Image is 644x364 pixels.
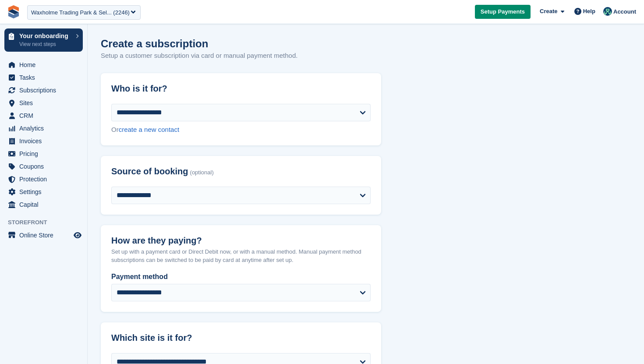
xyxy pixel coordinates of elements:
img: stora-icon-8386f47178a22dfd0bd8f6a31ec36ba5ce8667c1dd55bd0f319d3a0aa187defe.svg [7,5,20,18]
span: CRM [19,110,72,122]
p: Set up with a payment card or Direct Debit now, or with a manual method. Manual payment method su... [111,247,371,265]
a: menu [4,84,83,96]
a: menu [4,135,83,147]
a: menu [4,229,83,241]
a: menu [4,71,83,84]
span: Settings [19,186,72,198]
a: menu [4,173,83,185]
span: Account [613,7,636,16]
span: Pricing [19,148,72,160]
span: Capital [19,198,72,211]
span: Home [19,59,72,71]
div: Or [111,125,371,135]
span: Protection [19,173,72,185]
span: Invoices [19,135,72,147]
a: menu [4,59,83,71]
h2: How are they paying? [111,236,371,246]
label: Payment method [111,272,371,282]
p: Your onboarding [19,33,71,39]
span: Setup Payments [481,7,525,16]
a: menu [4,186,83,198]
span: Subscriptions [19,84,72,96]
a: Setup Payments [475,5,531,19]
span: Coupons [19,160,72,173]
div: Waxholme Trading Park & Sel... (2246) [31,8,130,17]
a: Preview store [72,230,83,240]
p: View next steps [19,40,71,48]
span: Help [583,7,595,16]
span: Storefront [8,218,87,227]
p: Setup a customer subscription via card or manual payment method. [101,51,297,61]
img: Jennifer Ofodile [603,7,612,16]
h2: Who is it for? [111,84,371,94]
a: menu [4,110,83,122]
a: create a new contact [119,126,179,133]
span: Tasks [19,71,72,84]
a: menu [4,97,83,109]
a: menu [4,160,83,173]
a: menu [4,148,83,160]
span: Analytics [19,122,72,134]
span: (optional) [190,170,214,176]
h2: Which site is it for? [111,333,371,343]
a: menu [4,198,83,211]
span: Source of booking [111,166,188,177]
span: Online Store [19,229,72,241]
h1: Create a subscription [101,38,208,49]
span: Sites [19,97,72,109]
span: Create [540,7,557,16]
a: Your onboarding View next steps [4,28,83,52]
a: menu [4,122,83,134]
